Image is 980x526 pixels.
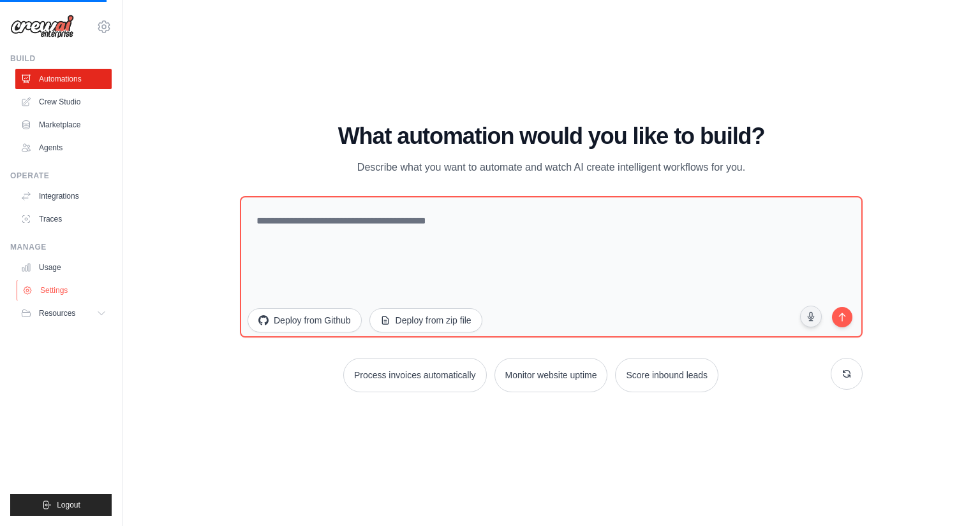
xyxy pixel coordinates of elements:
button: Logout [10,494,112,516]
img: Logo [10,15,74,39]
a: Usage [15,257,112,278]
div: Build [10,53,112,64]
span: Resources [39,308,75,318]
a: Traces [15,209,112,229]
button: Monitor website uptime [494,358,608,392]
div: Manage [10,242,112,252]
a: Marketplace [15,115,112,135]
button: Deploy from zip file [369,308,482,332]
a: Crew Studio [15,92,112,112]
button: Process invoices automatically [343,358,487,392]
a: Integrations [15,186,112,206]
a: Agents [15,138,112,158]
a: Settings [17,280,113,301]
button: Score inbound leads [615,358,718,392]
p: Describe what you want to automate and watch AI create intelligent workflows for you. [337,159,766,176]
button: Resources [15,303,112,323]
span: Logout [57,500,80,510]
a: Automations [15,69,112,89]
div: Operate [10,171,112,181]
h1: What automation would you like to build? [240,124,863,149]
button: Deploy from Github [248,308,362,332]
